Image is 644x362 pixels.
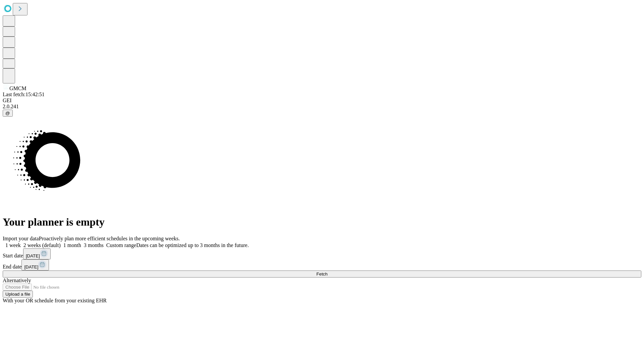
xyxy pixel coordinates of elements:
[3,298,107,303] span: With your OR schedule from your existing EHR
[24,264,38,269] span: [DATE]
[23,242,61,248] span: 2 weeks (default)
[3,92,45,97] span: Last fetch: 15:42:51
[106,242,136,248] span: Custom range
[9,85,26,91] span: GMCM
[84,242,104,248] span: 3 months
[63,242,81,248] span: 1 month
[3,98,641,104] div: GEI
[3,110,13,117] button: @
[3,291,33,298] button: Upload a file
[316,271,327,277] span: Fetch
[3,248,641,259] div: Start date
[3,278,31,283] span: Alternatively
[39,236,180,241] span: Proactively plan more efficient schedules in the upcoming weeks.
[3,216,641,228] h1: Your planner is empty
[5,111,10,116] span: @
[5,242,21,248] span: 1 week
[26,253,40,258] span: [DATE]
[136,242,249,248] span: Dates can be optimized up to 3 months in the future.
[21,259,49,270] button: [DATE]
[3,236,39,241] span: Import your data
[3,270,641,278] button: Fetch
[3,104,641,110] div: 2.0.241
[23,248,51,259] button: [DATE]
[3,259,641,270] div: End date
